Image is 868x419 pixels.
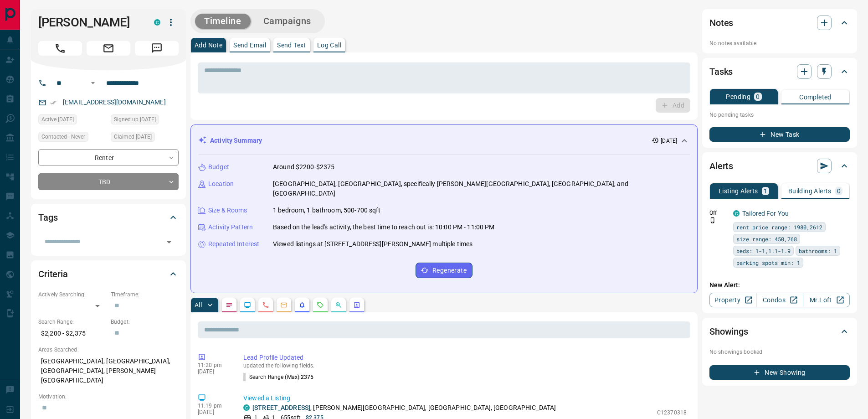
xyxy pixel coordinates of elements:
span: size range: 450,768 [736,234,797,243]
p: [DATE] [198,409,230,415]
h2: Tasks [709,64,733,79]
button: Open [163,236,175,248]
p: Listing Alerts [719,188,758,194]
p: Send Email [233,42,266,48]
span: Message [135,41,179,56]
a: Condos [756,293,803,307]
p: New Alert: [709,280,850,290]
p: Budget [208,162,229,172]
a: Mr.Loft [803,293,850,307]
h1: [PERSON_NAME] [38,15,140,30]
h2: Criteria [38,267,68,281]
p: Lead Profile Updated [243,353,687,362]
div: Tasks [709,61,850,83]
span: parking spots min: 1 [736,258,800,267]
p: [GEOGRAPHIC_DATA], [GEOGRAPHIC_DATA], [GEOGRAPHIC_DATA], [PERSON_NAME][GEOGRAPHIC_DATA] [38,354,179,388]
p: Pending [726,93,750,100]
p: [GEOGRAPHIC_DATA], [GEOGRAPHIC_DATA], specifically [PERSON_NAME][GEOGRAPHIC_DATA], [GEOGRAPHIC_DA... [273,179,690,198]
div: Alerts [709,155,850,177]
p: No pending tasks [709,108,850,122]
div: Renter [38,149,179,166]
p: Repeated Interest [208,239,259,249]
p: 0 [756,93,760,100]
p: 1 bedroom, 1 bathroom, 500-700 sqft [273,206,381,215]
div: condos.ca [243,404,250,411]
a: Tailored For You [742,210,789,217]
p: Timeframe: [111,290,179,299]
svg: Notes [226,301,233,309]
button: Campaigns [254,14,320,29]
h2: Notes [709,16,733,30]
p: Actively Searching: [38,290,106,299]
span: Call [38,41,82,56]
div: Tags [38,207,179,228]
svg: Listing Alerts [298,301,306,309]
p: 11:20 pm [198,362,230,368]
button: Open [87,78,98,88]
span: Contacted - Never [41,132,85,141]
svg: Lead Browsing Activity [244,301,251,309]
p: Log Call [317,42,341,48]
button: Timeline [195,14,251,29]
span: bathrooms: 1 [799,246,837,255]
div: condos.ca [154,19,160,26]
svg: Requests [317,301,324,309]
span: beds: 1-1,1.1-1.9 [736,246,791,255]
p: All [195,302,202,308]
p: No showings booked [709,348,850,356]
p: Based on the lead's activity, the best time to reach out is: 10:00 PM - 11:00 PM [273,222,495,232]
div: TBD [38,173,179,190]
svg: Push Notification Only [709,217,716,223]
p: Search Range: [38,318,106,326]
p: C12370318 [657,409,687,417]
button: Regenerate [416,263,473,278]
p: [DATE] [661,137,677,145]
div: Sun Oct 12 2025 [111,114,179,127]
h2: Alerts [709,159,733,173]
p: Viewed listings at [STREET_ADDRESS][PERSON_NAME] multiple times [273,239,473,249]
p: Activity Summary [210,136,262,145]
svg: Emails [280,301,288,309]
div: condos.ca [733,210,740,217]
p: Motivation: [38,393,179,401]
button: New Showing [709,365,850,380]
div: Activity Summary[DATE] [198,132,690,149]
div: Sun Oct 12 2025 [111,132,179,145]
p: 11:19 pm [198,403,230,409]
p: Location [208,179,234,189]
p: Building Alerts [788,188,832,194]
p: updated the following fields: [243,362,687,369]
span: Active [DATE] [41,115,74,124]
div: Notes [709,12,850,34]
p: Budget: [111,318,179,326]
a: [STREET_ADDRESS] [252,404,310,411]
p: Activity Pattern [208,222,253,232]
div: Showings [709,321,850,342]
span: Signed up [DATE] [114,115,156,124]
p: 1 [764,188,767,194]
p: Off [709,209,728,217]
span: rent price range: 1980,2612 [736,222,822,232]
a: Property [709,293,756,307]
h2: Tags [38,210,57,225]
p: No notes available [709,39,850,47]
p: Add Note [195,42,222,48]
p: Search Range (Max) : [243,373,314,381]
svg: Calls [262,301,269,309]
button: New Task [709,127,850,142]
svg: Agent Actions [353,301,360,309]
span: Claimed [DATE] [114,132,152,141]
svg: Opportunities [335,301,342,309]
span: 2375 [301,374,313,380]
svg: Email Verified [50,99,56,106]
p: Around $2200-$2375 [273,162,334,172]
a: [EMAIL_ADDRESS][DOMAIN_NAME] [63,98,166,106]
p: [DATE] [198,368,230,375]
div: Sun Oct 12 2025 [38,114,106,127]
p: Send Text [277,42,306,48]
p: Size & Rooms [208,206,247,215]
p: Viewed a Listing [243,393,687,403]
h2: Showings [709,324,748,339]
span: Email [87,41,130,56]
p: 0 [837,188,841,194]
